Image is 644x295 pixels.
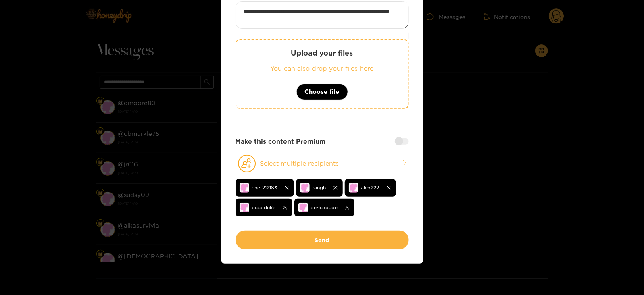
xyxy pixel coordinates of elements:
[361,183,379,192] span: alex222
[298,203,308,212] img: no-avatar.png
[236,154,409,173] button: Select multiple recipients
[252,48,392,58] p: Upload your files
[252,203,276,212] span: pccpduke
[296,84,348,100] button: Choose file
[349,183,358,193] img: no-avatar.png
[236,231,409,249] button: Send
[252,64,392,73] p: You can also drop your files here
[240,203,249,212] img: no-avatar.png
[313,183,326,192] span: jsingh
[240,183,249,193] img: no-avatar.png
[311,203,338,212] span: derickdude
[236,137,326,146] strong: Make this content Premium
[300,183,310,193] img: no-avatar.png
[305,87,340,97] span: Choose file
[252,183,277,192] span: chet212183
